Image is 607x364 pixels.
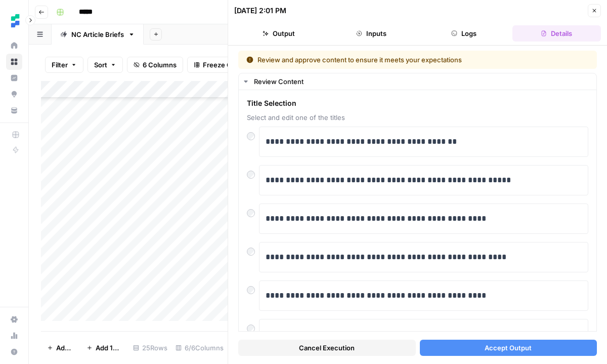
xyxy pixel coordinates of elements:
[56,343,74,353] span: Add Row
[246,55,526,65] div: Review and approve content to ensure it meets your expectations
[238,340,416,356] button: Cancel Execution
[129,340,171,356] div: 25 Rows
[52,60,68,70] span: Filter
[94,60,107,70] span: Sort
[327,25,415,42] button: Inputs
[203,60,255,70] span: Freeze Columns
[254,76,590,87] div: Review Content
[239,73,596,90] button: Review Content
[45,57,83,73] button: Filter
[512,25,601,42] button: Details
[6,8,22,33] button: Workspace: Ten Speed
[420,25,508,42] button: Logs
[187,57,262,73] button: Freeze Columns
[80,340,129,356] button: Add 10 Rows
[127,57,183,73] button: 6 Columns
[420,340,597,356] button: Accept Output
[234,6,286,16] div: [DATE] 2:01 PM
[234,25,323,42] button: Output
[171,340,228,356] div: 6/6 Columns
[6,12,24,30] img: Ten Speed Logo
[6,70,22,86] a: Insights
[299,343,355,353] span: Cancel Execution
[6,86,22,102] a: Opportunities
[52,24,144,45] a: NC Article Briefs
[6,328,22,344] a: Usage
[6,102,22,118] a: Your Data
[143,60,177,70] span: 6 Columns
[6,37,22,54] a: Home
[6,344,22,360] button: Help + Support
[41,340,80,356] button: Add Row
[71,29,124,39] div: NC Article Briefs
[247,98,588,108] span: Title Selection
[6,311,22,328] a: Settings
[247,112,588,123] span: Select and edit one of the titles
[485,343,532,353] span: Accept Output
[88,57,123,73] button: Sort
[6,54,22,70] a: Browse
[96,343,123,353] span: Add 10 Rows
